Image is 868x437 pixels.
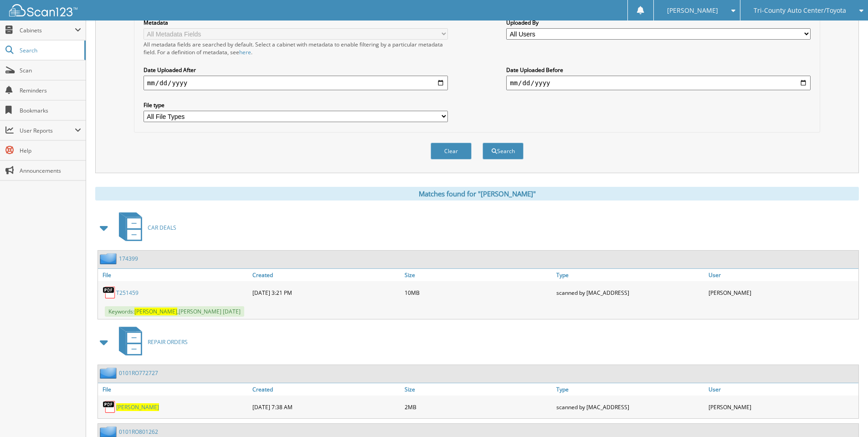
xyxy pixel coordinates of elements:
[402,269,555,281] a: Size
[116,403,159,411] a: [PERSON_NAME]
[119,255,138,262] a: 174399
[119,428,158,436] a: 0101RO801262
[706,283,858,302] div: [PERSON_NAME]
[20,26,75,34] span: Cabinets
[239,48,251,56] a: here
[100,253,119,264] img: folder2.png
[402,398,555,416] div: 2MB
[506,66,811,74] label: Date Uploaded Before
[20,167,81,175] span: Announcements
[402,283,555,302] div: 10MB
[483,143,524,159] button: Search
[103,400,116,414] img: PDF.png
[554,383,706,396] a: Type
[98,269,250,281] a: File
[20,107,81,114] span: Bookmarks
[706,383,858,396] a: User
[144,66,448,74] label: Date Uploaded After
[20,147,81,154] span: Help
[250,283,402,302] div: [DATE] 3:21 PM
[100,367,119,379] img: folder2.png
[554,283,706,302] div: scanned by [MAC_ADDRESS]
[119,369,158,377] a: 0101RO772727
[20,67,81,74] span: Scan
[402,383,555,396] a: Size
[431,143,472,159] button: Clear
[144,76,448,90] input: start
[706,269,858,281] a: User
[144,19,448,26] label: Metadata
[754,8,846,13] span: Tri-County Auto Center/Toyota
[554,269,706,281] a: Type
[9,4,77,16] img: scan123-logo-white.svg
[506,76,811,90] input: end
[554,398,706,416] div: scanned by [MAC_ADDRESS]
[250,383,402,396] a: Created
[116,289,139,297] a: T251459
[706,398,858,416] div: [PERSON_NAME]
[250,398,402,416] div: [DATE] 7:38 AM
[148,338,188,346] span: REPAIR ORDERS
[250,269,402,281] a: Created
[134,308,177,315] span: [PERSON_NAME]
[148,224,176,231] span: CAR DEALS
[20,46,80,54] span: Search
[667,8,718,13] span: [PERSON_NAME]
[144,101,448,109] label: File type
[822,393,868,437] iframe: Chat Widget
[98,383,250,396] a: File
[20,127,75,134] span: User Reports
[113,324,188,360] a: REPAIR ORDERS
[103,286,116,299] img: PDF.png
[144,41,448,56] div: All metadata fields are searched by default. Select a cabinet with metadata to enable filtering b...
[20,87,81,94] span: Reminders
[95,187,859,201] div: Matches found for "[PERSON_NAME]"
[105,306,244,317] span: Keywords: ,[PERSON_NAME] [DATE]
[113,210,176,246] a: CAR DEALS
[506,19,811,26] label: Uploaded By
